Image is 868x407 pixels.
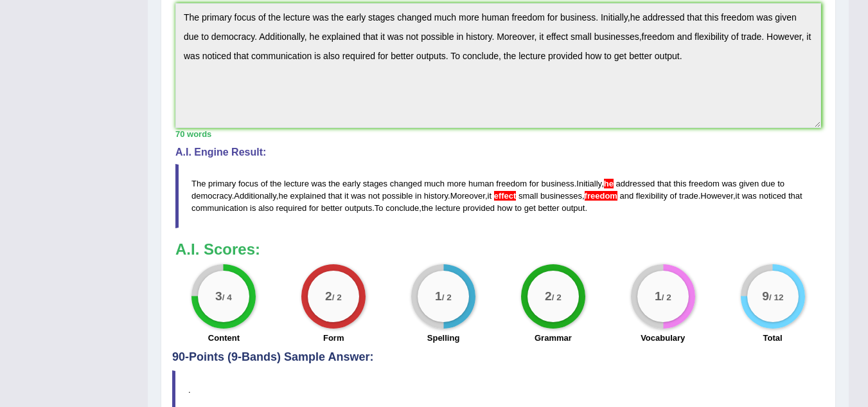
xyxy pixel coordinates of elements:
[604,179,614,188] span: Put a space after the comma. (did you mean: , he)
[552,293,562,302] small: / 2
[290,191,326,201] span: explained
[415,191,421,201] span: in
[309,203,319,213] span: for
[328,191,342,201] span: that
[700,191,733,201] span: However
[222,293,232,302] small: / 4
[328,179,340,188] span: the
[344,191,349,201] span: it
[601,179,604,188] span: Put a space after the comma. (did you mean: , he)
[421,203,433,213] span: the
[582,191,585,201] span: Put a space after the comma. (did you mean: , freedom)
[636,191,668,201] span: flexibility
[385,203,419,213] span: conclude
[323,332,344,344] label: Form
[175,164,821,228] blockquote: . . , . , . , . , .
[250,203,256,213] span: is
[390,179,422,188] span: changed
[641,332,685,344] label: Vocabulary
[494,191,517,201] span: After ‘it’, use the third-person verb form “effects”. (did you mean: effects)
[238,179,258,188] span: focus
[450,191,485,201] span: Moreover
[463,203,495,213] span: provided
[234,191,276,201] span: Additionally
[258,203,274,213] span: also
[427,332,460,344] label: Spelling
[742,191,757,201] span: was
[208,332,240,344] label: Content
[585,191,617,201] span: Put a space after the comma. (did you mean: , freedom)
[424,191,448,201] span: history
[436,203,461,213] span: lecture
[321,203,342,213] span: better
[351,191,366,201] span: was
[670,191,677,201] span: of
[175,128,821,140] div: 70 words
[215,289,222,303] big: 3
[739,179,759,188] span: given
[175,240,260,258] b: A.I. Scores:
[518,191,538,201] span: small
[345,203,373,213] span: outputs
[769,293,784,302] small: / 12
[620,191,634,201] span: and
[529,179,539,188] span: for
[442,293,452,302] small: / 2
[759,191,786,201] span: noticed
[191,191,232,201] span: democracy
[679,191,698,201] span: trade
[435,289,442,303] big: 1
[382,191,413,201] span: possible
[736,191,740,201] span: it
[270,179,281,188] span: the
[208,179,236,188] span: primary
[722,179,736,188] span: was
[497,203,513,213] span: how
[763,332,783,344] label: Total
[342,179,360,188] span: early
[488,191,492,201] span: it
[515,203,522,213] span: to
[375,203,384,213] span: To
[496,179,527,188] span: freedom
[468,179,494,188] span: human
[447,179,466,188] span: more
[576,179,601,188] span: Initially
[538,203,559,213] span: better
[661,293,671,302] small: / 2
[284,179,309,188] span: lecture
[363,179,387,188] span: stages
[761,179,775,188] span: due
[535,332,572,344] label: Grammar
[191,203,247,213] span: communication
[673,179,686,188] span: this
[312,179,326,188] span: was
[541,179,574,188] span: business
[325,289,332,303] big: 2
[655,289,662,303] big: 1
[368,191,380,201] span: not
[788,191,802,201] span: that
[689,179,720,188] span: freedom
[191,179,206,188] span: The
[332,293,342,302] small: / 2
[562,203,585,213] span: output
[657,179,671,188] span: that
[545,289,552,303] big: 2
[762,289,769,303] big: 9
[616,179,655,188] span: addressed
[276,203,307,213] span: required
[424,179,445,188] span: much
[777,179,784,188] span: to
[540,191,582,201] span: businesses
[261,179,268,188] span: of
[524,203,536,213] span: get
[278,191,287,201] span: he
[175,147,821,158] h4: A.I. Engine Result:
